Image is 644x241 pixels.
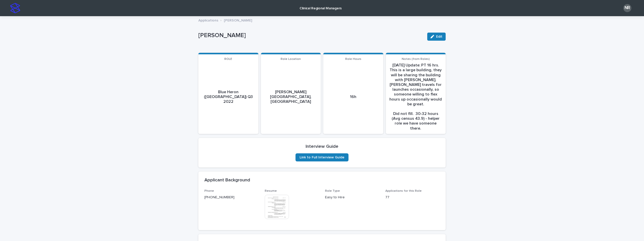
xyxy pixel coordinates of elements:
[436,35,442,38] span: Edit
[281,58,301,61] span: Role Location
[198,32,423,39] p: [PERSON_NAME]
[325,195,379,200] p: Easy to Hire
[224,58,232,61] span: ROLE
[204,196,234,199] a: [PHONE_NUMBER]
[427,33,446,41] button: Edit
[10,3,20,13] img: stacker-logo-s-only.png
[385,195,440,200] p: 77
[300,156,344,159] span: Link to Full Interview Guide
[326,94,380,99] p: 16h
[201,90,255,104] p: Blue Heron ([GEOGRAPHIC_DATA]) Q3 2022
[623,4,631,12] div: NR
[402,58,430,61] span: Notes (from Roles)
[385,189,422,192] span: Applications for this Role
[265,189,277,192] span: Resume
[204,189,214,192] span: Phone
[325,189,340,192] span: Role Type
[389,63,443,131] p: [DATE] Update: PT 16 hrs. This is a large building, they will be sharing the building with [PERSO...
[198,17,218,23] p: Applications
[224,17,252,23] p: [PERSON_NAME]
[345,58,361,61] span: Role Hours
[296,153,348,161] a: Link to Full Interview Guide
[306,144,338,150] h2: Interview Guide
[264,90,318,104] p: [PERSON_NAME][GEOGRAPHIC_DATA], [GEOGRAPHIC_DATA]
[204,178,250,183] h2: Applicant Background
